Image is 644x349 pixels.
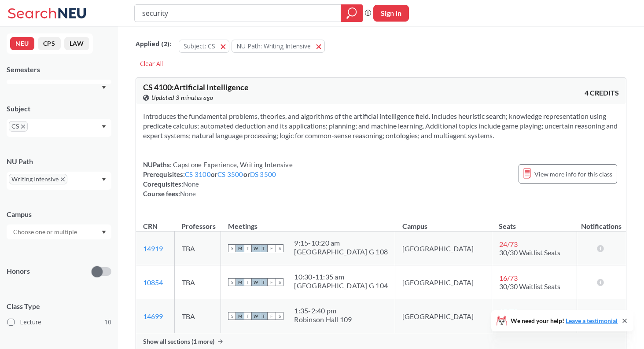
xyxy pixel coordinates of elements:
[395,265,492,299] td: [GEOGRAPHIC_DATA]
[499,240,518,248] span: 24 / 73
[244,278,252,286] span: T
[7,119,111,137] div: CSX to remove pillDropdown arrow
[260,312,268,320] span: T
[244,244,252,252] span: T
[102,125,106,129] svg: Dropdown arrow
[143,160,293,198] div: NUPaths: Prerequisites: or or Corequisites: Course fees:
[143,221,158,231] div: CRN
[64,37,89,50] button: LAW
[276,244,283,252] span: S
[499,282,560,290] span: 30/30 Waitlist Seats
[174,265,221,299] td: TBA
[228,312,236,320] span: S
[7,224,111,239] div: Dropdown arrow
[143,338,214,345] span: Show all sections (1 more)
[252,244,260,252] span: W
[395,299,492,333] td: [GEOGRAPHIC_DATA]
[236,244,244,252] span: M
[184,42,215,50] span: Subject: CS
[294,239,388,247] div: 9:15 - 10:20 am
[395,213,492,231] th: Campus
[174,213,221,231] th: Professors
[236,312,244,320] span: M
[244,312,252,320] span: T
[499,248,560,257] span: 30/30 Waitlist Seats
[183,180,199,188] span: None
[250,170,276,178] a: DS 3500
[534,169,612,180] span: View more info for this class
[577,213,626,231] th: Notifications
[294,306,352,315] div: 1:35 - 2:40 pm
[9,227,83,237] input: Choose one or multiple
[585,88,619,98] span: 4 CREDITS
[499,274,518,282] span: 16 / 73
[492,213,577,231] th: Seats
[10,37,34,50] button: NEU
[61,177,65,181] svg: X to remove pill
[268,244,276,252] span: F
[511,318,618,324] span: We need your help!
[143,111,619,140] section: Introduces the fundamental problems, theories, and algorithms of the artificial intelligence fiel...
[341,4,363,22] div: magnifying glass
[252,312,260,320] span: W
[566,317,618,324] a: Leave a testimonial
[143,278,163,287] a: 10854
[228,278,236,286] span: S
[395,231,492,265] td: [GEOGRAPHIC_DATA]
[179,40,229,53] button: Subject: CS
[276,278,283,286] span: S
[499,308,518,316] span: 15 / 73
[143,312,163,320] a: 14699
[9,121,28,132] span: CSX to remove pill
[7,172,111,190] div: Writing IntensiveX to remove pillDropdown arrow
[21,125,25,129] svg: X to remove pill
[143,244,163,253] a: 14919
[7,104,111,114] div: Subject
[236,42,311,50] span: NU Path: Writing Intensive
[228,244,236,252] span: S
[7,301,111,311] span: Class Type
[7,316,111,328] label: Lecture
[7,209,111,219] div: Campus
[172,161,293,169] span: Capstone Experience, Writing Intensive
[151,93,213,103] span: Updated 3 minutes ago
[294,247,388,256] div: [GEOGRAPHIC_DATA] G 108
[174,231,221,265] td: TBA
[174,299,221,333] td: TBA
[143,82,249,92] span: CS 4100 : Artificial Intelligence
[346,7,357,19] svg: magnifying glass
[180,190,196,198] span: None
[268,278,276,286] span: F
[7,266,30,276] p: Honors
[7,157,111,166] div: NU Path
[260,244,268,252] span: T
[236,278,244,286] span: M
[260,278,268,286] span: T
[294,281,388,290] div: [GEOGRAPHIC_DATA] G 104
[102,178,106,181] svg: Dropdown arrow
[373,5,409,22] button: Sign In
[38,37,61,50] button: CPS
[102,231,106,234] svg: Dropdown arrow
[104,317,111,327] span: 10
[141,6,335,21] input: Class, professor, course number, "phrase"
[136,39,171,49] span: Applied ( 2 ):
[136,57,167,70] div: Clear All
[217,170,243,178] a: CS 3500
[276,312,283,320] span: S
[185,170,211,178] a: CS 3100
[221,213,395,231] th: Meetings
[232,40,325,53] button: NU Path: Writing Intensive
[102,86,106,89] svg: Dropdown arrow
[294,272,388,281] div: 10:30 - 11:35 am
[7,65,111,74] div: Semesters
[252,278,260,286] span: W
[9,174,67,184] span: Writing IntensiveX to remove pill
[268,312,276,320] span: F
[294,315,352,324] div: Robinson Hall 109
